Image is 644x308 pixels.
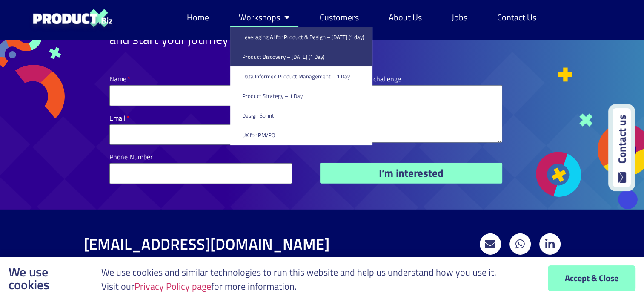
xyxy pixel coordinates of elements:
span: Contact us [617,115,627,164]
p: We use cookies [9,265,49,291]
form: Contact Form [109,75,502,184]
label: Phone Number [109,153,153,163]
span: I’m interested [379,168,444,178]
h3: and start your journey [109,33,502,46]
label: Email [109,115,130,124]
label: Name [109,75,131,85]
button: I’m interested [320,163,503,184]
a: [EMAIL_ADDRESS][DOMAIN_NAME] [84,232,329,256]
a: Contact us [613,108,631,187]
p: We use cookies and similar technologies to run this website and help us understand how you use it... [101,265,496,294]
a: Accept & Close [548,265,635,291]
a: Privacy Policy page [135,279,211,294]
span: Accept & Close [565,274,618,282]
